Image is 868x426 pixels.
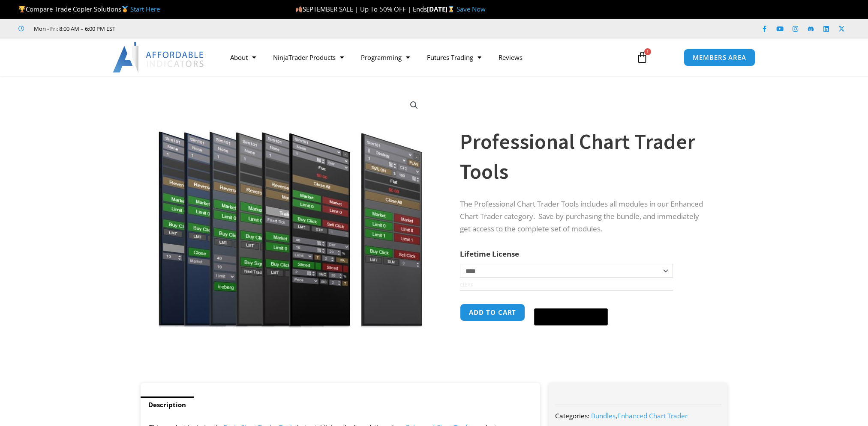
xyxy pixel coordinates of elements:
[352,47,418,67] a: Programming
[460,249,519,259] label: Lifetime License
[693,54,746,61] span: MEMBERS AREA
[295,5,427,13] span: SEPTEMBER SALE | Up To 50% OFF | Ends
[127,24,256,33] iframe: Customer reviews powered by Trustpilot
[32,24,115,34] span: Mon - Fri: 8:00 AM – 6:00 PM EST
[490,47,531,67] a: Reviews
[460,304,525,321] button: Add to cart
[141,396,194,413] a: Description
[532,302,610,303] iframe: Secure payment input frame
[153,91,428,328] img: ProfessionalToolsBundlePage
[591,411,688,420] span: ,
[427,5,457,13] strong: [DATE]
[448,6,454,12] img: ⌛
[534,308,608,325] button: Buy with GPay
[122,6,128,12] img: 🥇
[684,49,755,66] a: MEMBERS AREA
[460,282,473,288] a: Clear options
[113,42,205,73] img: LogoAI | Affordable Indicators – NinjaTrader
[18,5,160,13] span: Compare Trade Copier Solutions
[555,411,589,420] span: Categories:
[130,5,160,13] a: Start Here
[222,47,626,67] nav: Menu
[460,127,710,186] h1: Professional Chart Trader Tools
[19,6,25,12] img: 🏆
[418,47,490,67] a: Futures Trading
[644,48,651,55] span: 1
[460,198,710,235] p: The Professional Chart Trader Tools includes all modules in our Enhanced Chart Trader category. S...
[457,5,486,13] a: Save Now
[617,411,688,420] a: Enhanced Chart Trader
[264,47,352,67] a: NinjaTrader Products
[591,411,616,420] a: Bundles
[222,47,264,67] a: About
[623,45,661,70] a: 1
[406,98,422,113] a: View full-screen image gallery
[296,6,302,12] img: 🍂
